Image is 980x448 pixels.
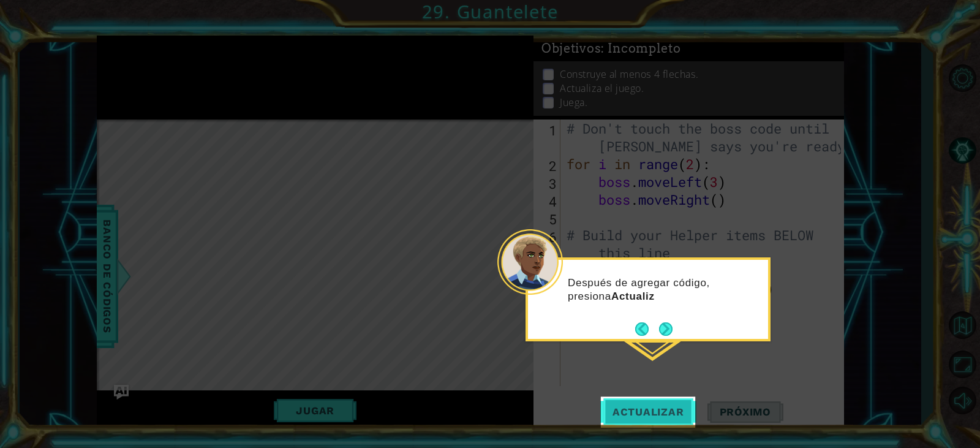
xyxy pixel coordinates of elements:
span: Actualizar [600,406,696,418]
button: Back [635,322,659,336]
button: Actualizar [600,397,696,428]
strong: Actualiz [611,290,655,302]
button: Next [658,322,673,336]
p: Después de agregar código, presiona [568,276,759,303]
